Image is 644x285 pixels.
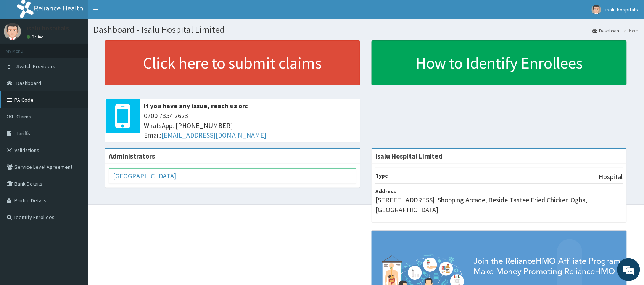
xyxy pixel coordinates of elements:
[161,131,266,139] a: [EMAIL_ADDRESS][DOMAIN_NAME]
[27,34,45,40] a: Online
[144,101,248,110] b: If you have any issue, reach us on:
[375,188,396,195] b: Address
[606,6,638,13] span: isalu hospitals
[375,152,443,160] strong: Isalu Hospital Limited
[375,195,623,215] p: [STREET_ADDRESS]. Shopping Arcade, Beside Tastee Fried Chicken Ogba, [GEOGRAPHIC_DATA]
[16,130,30,137] span: Tariffs
[592,5,601,14] img: User Image
[16,113,31,120] span: Claims
[375,172,388,179] b: Type
[93,25,638,35] h1: Dashboard - Isalu Hospital Limited
[27,25,69,32] p: isalu hospitals
[593,27,621,34] a: Dashboard
[113,171,176,180] a: [GEOGRAPHIC_DATA]
[599,172,623,182] p: Hospital
[16,80,41,86] span: Dashboard
[4,23,21,40] img: User Image
[16,63,55,70] span: Switch Providers
[372,40,627,85] a: How to Identify Enrollees
[622,27,638,34] li: Here
[144,111,356,140] span: 0700 7354 2623 WhatsApp: [PHONE_NUMBER] Email:
[109,152,155,160] b: Administrators
[105,40,360,85] a: Click here to submit claims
